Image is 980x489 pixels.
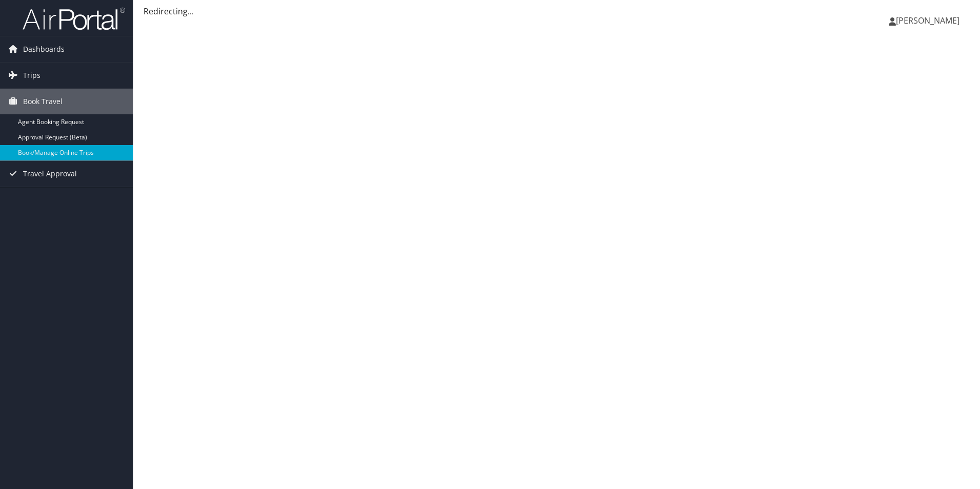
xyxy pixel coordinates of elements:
[23,36,65,62] span: Dashboards
[896,15,959,26] span: [PERSON_NAME]
[889,5,970,36] a: [PERSON_NAME]
[23,161,77,187] span: Travel Approval
[23,7,125,31] img: airportal-logo.png
[144,5,970,17] div: Redirecting...
[23,89,63,114] span: Book Travel
[23,63,40,88] span: Trips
